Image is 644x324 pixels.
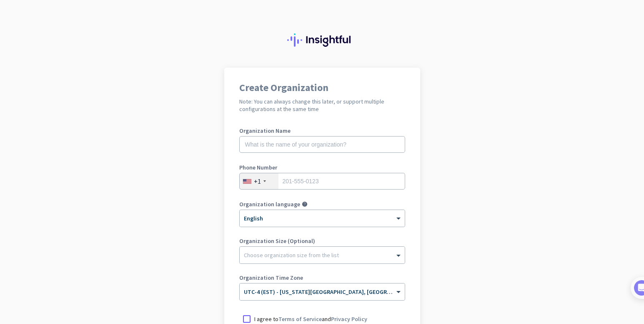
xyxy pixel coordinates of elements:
label: Organization Size (Optional) [239,238,405,244]
label: Phone Number [239,165,405,170]
label: Organization Name [239,128,405,134]
img: Insightful [287,33,357,47]
input: 201-555-0123 [239,173,405,190]
i: help [302,201,308,207]
input: What is the name of your organization? [239,136,405,153]
h1: Create Organization [239,83,405,93]
h2: Note: You can always change this later, or support multiple configurations at the same time [239,98,405,113]
a: Terms of Service [278,315,322,323]
p: I agree to and [254,315,367,323]
a: Privacy Policy [331,315,367,323]
label: Organization Time Zone [239,275,405,281]
div: +1 [254,177,261,185]
label: Organization language [239,201,300,207]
